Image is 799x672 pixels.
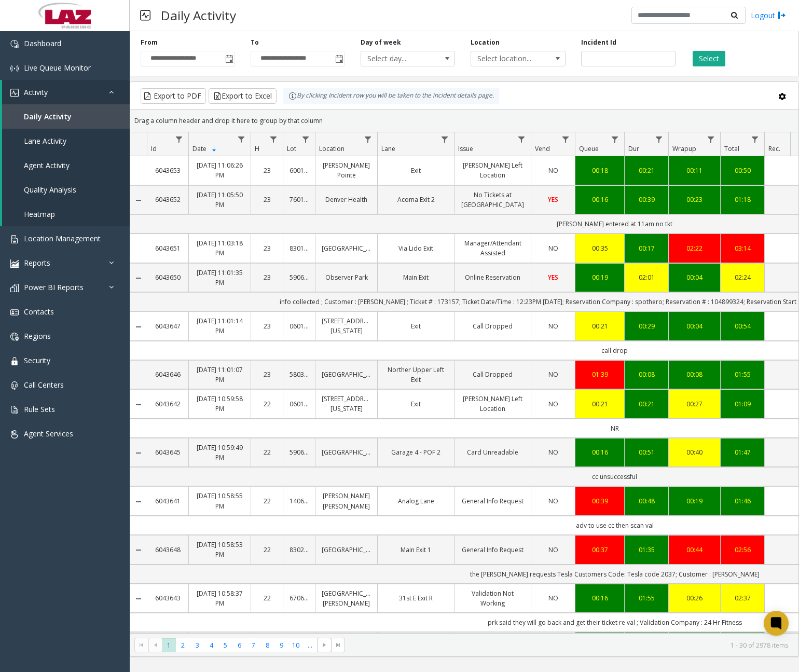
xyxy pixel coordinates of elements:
img: 'icon' [10,64,19,73]
img: 'icon' [10,333,19,341]
a: NO [538,399,569,409]
a: 00:37 [582,545,618,555]
a: Acoma Exit 2 [384,195,448,204]
a: 6043650 [153,272,182,282]
span: Agent Activity [24,160,70,170]
a: 01:47 [727,447,758,457]
span: NO [548,400,558,408]
a: 00:21 [631,166,662,175]
span: Go to the next page [320,641,328,649]
button: Export to Excel [209,88,277,104]
a: Dur Filter Menu [652,132,666,146]
div: 00:08 [675,369,714,379]
div: 00:39 [582,496,618,506]
a: Total Filter Menu [748,132,762,146]
a: 02:56 [727,545,758,555]
div: 00:04 [675,321,714,331]
a: 6043651 [153,243,182,253]
div: 00:16 [582,195,618,204]
a: 02:22 [675,243,714,253]
span: NO [548,244,558,253]
a: General Info Request [461,545,525,555]
span: Lane [381,144,395,153]
div: 00:19 [582,272,618,282]
a: [DATE] 10:58:37 PM [195,588,244,608]
a: 23 [257,166,277,175]
a: 01:18 [727,195,758,204]
span: Total [724,144,739,153]
a: No Tickets at [GEOGRAPHIC_DATA] [461,190,525,210]
a: Issue Filter Menu [515,132,529,146]
div: 00:17 [631,243,662,253]
a: 00:29 [631,321,662,331]
span: Queue [579,144,599,153]
a: Quality Analysis [2,177,130,202]
a: 6043643 [153,593,182,603]
span: H [255,144,259,153]
a: YES [538,272,569,282]
a: 02:01 [631,272,662,282]
span: Live Queue Monitor [24,63,91,73]
a: [PERSON_NAME] Pointe [322,160,371,180]
a: [PERSON_NAME] Left Location [461,394,525,414]
a: [STREET_ADDRESS][US_STATE] [322,316,371,336]
label: To [251,38,259,47]
span: Toggle popup [333,51,345,66]
div: 00:04 [675,272,714,282]
span: NO [548,497,558,505]
a: Online Reservation [461,272,525,282]
div: 00:21 [631,399,662,409]
a: [DATE] 10:59:49 PM [195,443,244,462]
label: Location [471,38,500,47]
a: Collapse Details [130,595,147,603]
span: NO [548,370,558,379]
a: NO [538,545,569,555]
a: Denver Health [322,195,371,204]
label: Day of week [361,38,401,47]
span: Page 4 [204,638,218,652]
a: 00:26 [675,593,714,603]
a: 6043646 [153,369,182,379]
span: Page 8 [260,638,274,652]
span: Activity [24,87,48,97]
span: Go to the last page [331,638,345,652]
a: Id Filter Menu [172,132,186,146]
a: 6043652 [153,195,182,204]
a: [GEOGRAPHIC_DATA] [322,545,371,555]
div: 01:55 [631,593,662,603]
a: Exit [384,321,448,331]
a: 31st E Exit R [384,593,448,603]
span: Power BI Reports [24,282,84,292]
img: 'icon' [10,259,19,268]
a: YES [538,195,569,204]
img: 'icon' [10,235,19,243]
a: Manager/Attendant Assisted [461,238,525,258]
a: 22 [257,593,277,603]
span: Page 9 [274,638,288,652]
span: Heatmap [24,209,55,219]
a: [DATE] 11:01:35 PM [195,268,244,287]
a: [GEOGRAPHIC_DATA] [322,369,371,379]
a: Lot Filter Menu [299,132,313,146]
div: 00:21 [582,399,618,409]
span: Vend [535,144,550,153]
div: 00:08 [631,369,662,379]
span: Page 6 [232,638,246,652]
span: Select day... [361,51,436,66]
div: 00:16 [582,593,618,603]
span: Go to the next page [317,638,331,652]
a: 00:23 [675,195,714,204]
a: [DATE] 11:01:07 PM [195,365,244,385]
a: Date Filter Menu [235,132,249,146]
a: [DATE] 10:58:55 PM [195,491,244,511]
span: Daily Activity [24,112,72,121]
a: Collapse Details [130,323,147,331]
a: Queue Filter Menu [608,132,622,146]
span: Quality Analysis [24,185,76,195]
a: Agent Activity [2,153,130,177]
a: 03:14 [727,243,758,253]
div: Drag a column header and drop it here to group by that column [130,112,798,130]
